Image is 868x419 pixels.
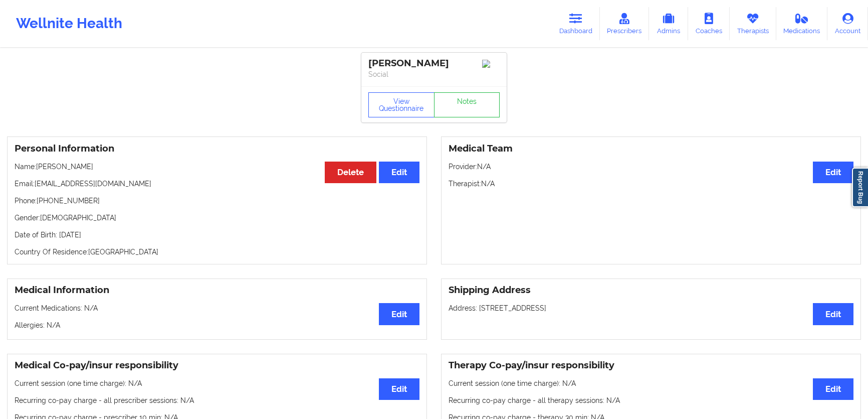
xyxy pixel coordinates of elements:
[449,303,853,313] p: Address: [STREET_ADDRESS]
[688,7,730,40] a: Coaches
[15,360,419,371] h3: Medical Co-pay/insur responsibility
[813,303,853,325] button: Edit
[368,69,500,79] p: Social
[434,92,500,117] a: Notes
[482,60,500,68] img: Image%2Fplaceholer-image.png
[449,285,853,296] h3: Shipping Address
[449,143,853,155] h3: Medical Team
[449,378,853,388] p: Current session (one time charge): N/A
[379,303,419,325] button: Edit
[15,395,419,405] p: Recurring co-pay charge - all prescriber sessions : N/A
[15,320,419,330] p: Allergies: N/A
[776,7,828,40] a: Medications
[15,247,419,257] p: Country Of Residence: [GEOGRAPHIC_DATA]
[449,395,853,405] p: Recurring co-pay charge - all therapy sessions : N/A
[449,162,853,172] p: Provider: N/A
[325,162,376,183] button: Delete
[852,168,868,207] a: Report Bug
[15,196,419,206] p: Phone: [PHONE_NUMBER]
[15,285,419,296] h3: Medical Information
[552,7,600,40] a: Dashboard
[813,162,853,183] button: Edit
[15,303,419,313] p: Current Medications: N/A
[600,7,649,40] a: Prescribers
[368,58,500,69] div: [PERSON_NAME]
[649,7,688,40] a: Admins
[15,213,419,223] p: Gender: [DEMOGRAPHIC_DATA]
[813,378,853,400] button: Edit
[15,162,419,172] p: Name: [PERSON_NAME]
[449,179,853,189] p: Therapist: N/A
[827,7,868,40] a: Account
[15,230,419,240] p: Date of Birth: [DATE]
[730,7,776,40] a: Therapists
[15,378,419,388] p: Current session (one time charge): N/A
[449,360,853,371] h3: Therapy Co-pay/insur responsibility
[15,143,419,155] h3: Personal Information
[15,179,419,189] p: Email: [EMAIL_ADDRESS][DOMAIN_NAME]
[379,162,419,183] button: Edit
[379,378,419,400] button: Edit
[368,92,435,117] button: View Questionnaire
